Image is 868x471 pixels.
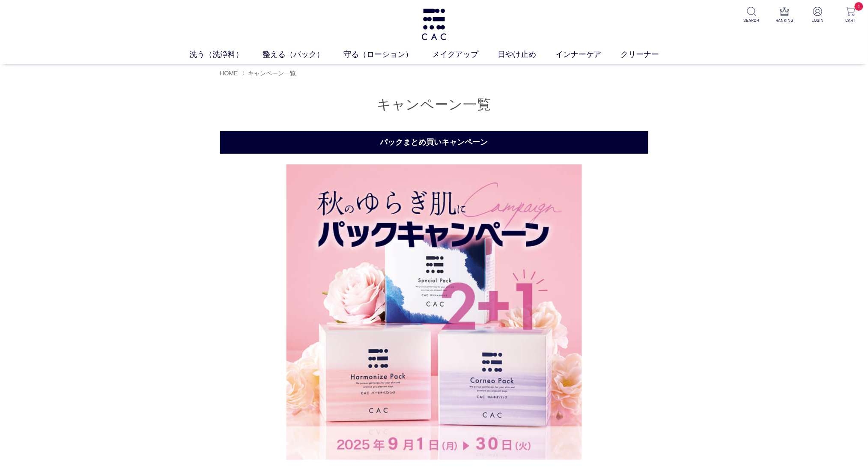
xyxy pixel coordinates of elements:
a: メイクアップ [432,49,498,60]
a: HOME [220,70,238,77]
p: RANKING [774,17,795,24]
a: クリーナー [621,49,679,60]
a: 1 CART [840,7,861,24]
a: 日やけ止め [498,49,555,60]
a: インナーケア [555,49,621,60]
li: 〉 [242,69,298,78]
p: LOGIN [807,17,828,24]
p: CART [840,17,861,24]
img: logo [420,9,448,40]
a: 守る（ローション） [343,49,432,60]
h2: パックまとめ買いキャンペーン [220,131,648,154]
a: 洗う（洗浄料） [189,49,262,60]
p: SEARCH [741,17,762,24]
a: 整える（パック） [262,49,343,60]
span: キャンペーン一覧 [248,70,296,77]
a: RANKING [774,7,795,24]
h1: キャンペーン一覧 [220,95,648,114]
a: LOGIN [807,7,828,24]
span: 1 [855,2,863,11]
a: SEARCH [741,7,762,24]
img: パックまとめ買いキャンペーン [286,164,582,460]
